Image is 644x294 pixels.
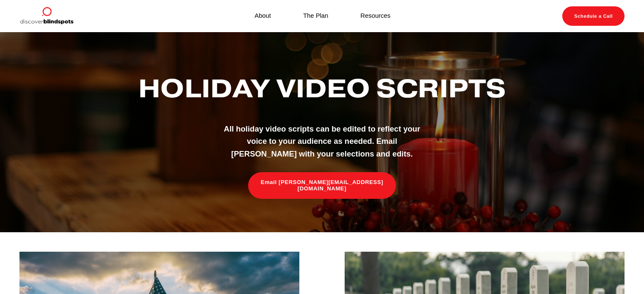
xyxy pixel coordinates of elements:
[19,6,74,26] img: Discover Blind Spots
[562,6,625,26] a: Schedule a Call
[303,11,328,22] a: The Plan
[224,124,423,158] strong: All holiday video scripts can be edited to reflect your voice to your audience as needed. Email [...
[254,11,271,22] a: About
[360,11,390,22] a: Resources
[248,172,396,199] a: Email [PERSON_NAME][EMAIL_ADDRESS][DOMAIN_NAME]
[121,74,523,102] h2: Holiday Video Scripts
